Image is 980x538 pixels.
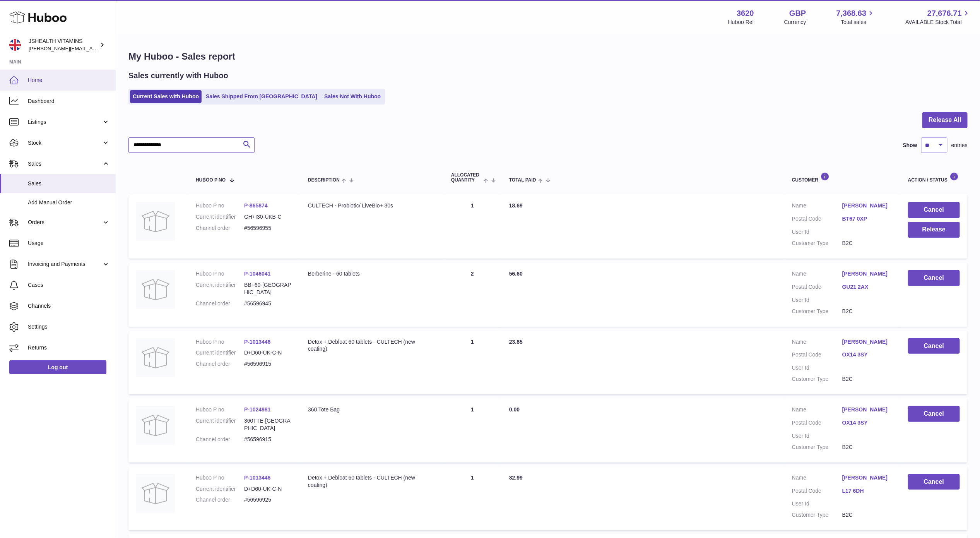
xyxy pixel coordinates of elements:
[836,8,867,19] span: 7,368.63
[196,202,244,209] dt: Huboo P no
[308,406,436,413] div: 360 Tote Bag
[244,224,292,232] dd: #56596955
[9,39,21,51] img: francesca@jshealthvitamins.com
[28,160,102,168] span: Sales
[28,139,102,147] span: Stock
[792,308,842,315] dt: Customer Type
[308,270,436,278] div: Berberine - 60 tablets
[130,90,202,103] a: Current Sales with Huboo
[244,417,292,432] dd: 360TTE-[GEOGRAPHIC_DATA]
[28,240,110,247] span: Usage
[244,475,271,481] a: P-1013446
[792,338,842,348] dt: Name
[136,474,175,513] img: no-photo.jpg
[322,90,383,103] a: Sales Not With Huboo
[29,45,155,51] span: [PERSON_NAME][EMAIL_ADDRESS][DOMAIN_NAME]
[903,142,917,149] label: Show
[443,262,501,327] td: 2
[308,338,436,353] div: Detox + Debloat 60 tablets - CULTECH (new coating)
[842,375,893,383] dd: B2C
[196,406,244,413] dt: Huboo P no
[842,419,893,427] a: OX14 3SY
[196,281,244,296] dt: Current identifier
[842,202,893,209] a: [PERSON_NAME]
[128,50,968,63] h1: My Huboo - Sales report
[244,213,292,221] dd: GH+I30-UKB-C
[28,77,110,84] span: Home
[842,511,893,519] dd: B2C
[842,338,893,346] a: [PERSON_NAME]
[905,8,971,26] a: 27,676.71 AVAILABLE Stock Total
[443,331,501,395] td: 1
[842,406,893,413] a: [PERSON_NAME]
[308,202,436,209] div: CULTECH - Probiotic/ LiveBio+ 30s
[792,406,842,415] dt: Name
[792,172,893,183] div: Customer
[908,222,960,238] button: Release
[905,19,971,26] span: AVAILABLE Stock Total
[136,406,175,445] img: no-photo.jpg
[509,178,536,183] span: Total paid
[196,300,244,307] dt: Channel order
[842,444,893,451] dd: B2C
[29,38,98,52] div: JSHEALTH VITAMINS
[908,406,960,422] button: Cancel
[792,283,842,293] dt: Postal Code
[908,270,960,286] button: Cancel
[836,8,876,26] a: 7,368.63 Total sales
[244,360,292,368] dd: #56596915
[792,487,842,497] dt: Postal Code
[908,202,960,218] button: Cancel
[792,228,842,236] dt: User Id
[28,323,110,331] span: Settings
[728,19,754,26] div: Huboo Ref
[908,474,960,490] button: Cancel
[792,364,842,372] dt: User Id
[792,351,842,360] dt: Postal Code
[443,466,501,531] td: 1
[784,19,806,26] div: Currency
[244,281,292,296] dd: BB+60-[GEOGRAPHIC_DATA]
[842,351,893,358] a: OX14 3SY
[908,338,960,354] button: Cancel
[28,302,110,310] span: Channels
[509,271,523,277] span: 56.60
[244,436,292,443] dd: #56596915
[196,485,244,493] dt: Current identifier
[792,270,842,279] dt: Name
[196,496,244,504] dt: Channel order
[737,8,754,19] strong: 3620
[28,260,102,268] span: Invoicing and Payments
[509,202,523,209] span: 18.69
[196,436,244,443] dt: Channel order
[28,180,110,187] span: Sales
[792,215,842,224] dt: Postal Code
[9,360,106,374] a: Log out
[792,500,842,507] dt: User Id
[509,406,520,413] span: 0.00
[196,349,244,356] dt: Current identifier
[196,417,244,432] dt: Current identifier
[28,344,110,351] span: Returns
[842,270,893,278] a: [PERSON_NAME]
[196,474,244,481] dt: Huboo P no
[244,271,271,277] a: P-1046041
[842,283,893,291] a: GU21 2AX
[136,202,175,241] img: no-photo.jpg
[196,338,244,346] dt: Huboo P no
[196,224,244,232] dt: Channel order
[443,194,501,259] td: 1
[196,178,226,183] span: Huboo P no
[128,70,228,81] h2: Sales currently with Huboo
[509,475,523,481] span: 32.99
[792,419,842,428] dt: Postal Code
[28,118,102,126] span: Listings
[792,375,842,383] dt: Customer Type
[792,444,842,451] dt: Customer Type
[308,178,340,183] span: Description
[244,485,292,493] dd: D+D60-UK-C-N
[908,172,960,183] div: Action / Status
[28,281,110,289] span: Cases
[28,199,110,206] span: Add Manual Order
[451,173,482,183] span: ALLOCATED Quantity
